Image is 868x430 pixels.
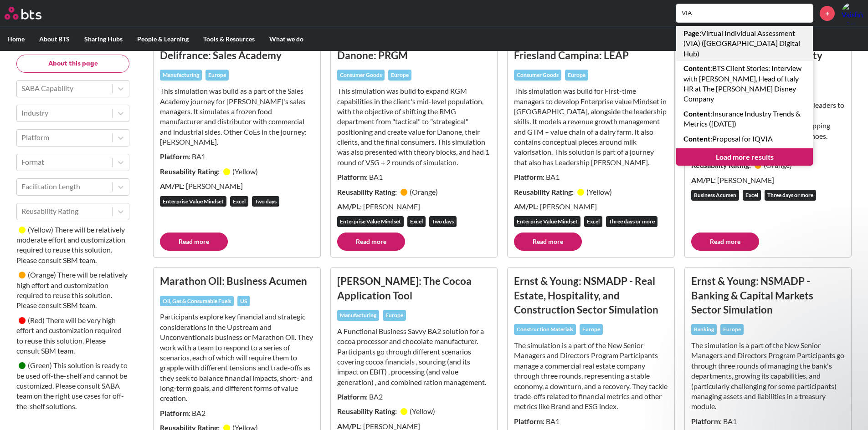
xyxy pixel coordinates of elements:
p: Participants explore key financial and strategic considerations in the Upstream and Unconventiona... [160,312,314,404]
h3: Danone: PRGM [337,48,491,62]
strong: AM/PL [337,202,360,211]
small: ( Red ) [28,316,45,324]
a: Load more results [676,148,813,166]
img: Vaishnavi Dhuri [842,2,863,24]
div: Consumer Goods [337,70,385,81]
div: US [237,296,250,307]
div: Manufacturing [160,70,202,81]
a: Content:Proposal for IQVIA [676,132,813,146]
p: : [PERSON_NAME] [160,181,314,191]
p: This simulation was build to expand RGM capabilities in the client's mid-level population, with t... [337,86,491,167]
p: : BA1 [160,152,314,162]
strong: Reusability Rating: [337,187,398,196]
p: The simulation is a part of the New Senior Managers and Directors Program Participants manage a c... [514,340,668,412]
small: ( Orange ) [410,187,438,196]
label: Sharing Hubs [77,27,130,51]
h3: [PERSON_NAME]: The Cocoa Application Tool [337,274,491,303]
div: Enterprise Value Mindset [160,196,226,207]
strong: Page [683,29,699,37]
a: Go home [5,7,58,20]
p: This simulation was build as a part of the Sales Academy journey for [PERSON_NAME]'s sales manage... [160,86,314,147]
iframe: Intercom notifications message [686,241,868,396]
div: Construction Materials [514,324,576,335]
div: Two days [429,216,457,227]
img: BTS Logo [5,7,41,20]
div: Business Acumen [691,190,739,201]
button: About this page [16,55,129,73]
strong: Platform [160,409,189,417]
label: People & Learning [130,27,196,51]
div: Excel [230,196,248,207]
strong: Platform [337,172,366,181]
a: Content:Insurance Industry Trends & Metrics ([DATE]) [676,106,813,132]
div: Three days or more [606,216,657,227]
strong: Content [683,64,710,72]
p: : [PERSON_NAME] [337,202,491,212]
strong: AM/PL [691,176,714,184]
a: + [820,6,835,21]
p: : BA1 [337,172,491,182]
small: There will be relatively moderate effort and customization required to reuse this solution. Pleas... [16,225,125,264]
h3: Marathon Oil: Business Acumen [160,274,314,288]
strong: Reusability Rating: [337,407,398,415]
a: Read more [337,233,405,251]
div: Excel [743,190,761,201]
strong: Platform [691,417,720,425]
p: A Functional Business Savvy BA2 solution for a cocoa processor and chocolate manufacturer. Partic... [337,326,491,387]
div: Europe [205,70,229,81]
a: Content:BTS Client Stories: Interview with [PERSON_NAME], Head of Italy HR at The [PERSON_NAME] D... [676,61,813,106]
div: Europe [580,324,603,335]
small: This solution is ready to be used off-the-shelf and cannot be customized. Please consult SABA tea... [16,361,128,411]
p: This simulation was build for First-time managers to develop Enterprise value Mindset in [GEOGRAP... [514,86,668,167]
div: Europe [388,70,411,81]
iframe: Intercom live chat [837,399,859,421]
div: Europe [383,310,406,321]
div: Enterprise Value Mindset [337,216,404,227]
small: There will be relatively high effort and customization required to reuse this solution. Please co... [16,271,128,310]
h3: Ernst & Young: NSMADP - Real Estate, Hospitality, and Construction Sector Simulation [514,274,668,317]
a: Page:Virtual Individual Assessment (VIA) ([GEOGRAPHIC_DATA] Digital Hub) [676,26,813,61]
p: : [PERSON_NAME] [691,175,845,185]
a: Read more [691,233,759,251]
p: : BA2 [337,392,491,402]
div: Three days or more [765,190,816,201]
div: Oil, Gas & Consumable Fuels [160,296,234,307]
div: Excel [584,216,602,227]
small: ( Green ) [28,361,52,370]
a: Read more [160,233,228,251]
small: ( Yellow ) [410,407,435,415]
p: : BA1 [514,416,668,426]
div: Manufacturing [337,310,379,321]
p: : BA1 [691,416,845,426]
strong: Platform [160,152,189,161]
strong: Content [683,134,710,143]
label: Tools & Resources [196,27,262,51]
strong: AM/PL [514,202,537,211]
p: : BA2 [160,408,314,418]
div: Excel [407,216,426,227]
strong: Platform [514,417,543,425]
p: : [PERSON_NAME] [514,202,668,212]
a: Read more [514,233,582,251]
small: ( Orange ) [28,271,56,279]
small: ( Yellow ) [586,187,612,196]
div: Two days [252,196,279,207]
div: Enterprise Value Mindset [514,216,580,227]
strong: Platform [337,392,366,401]
div: Europe [565,70,588,81]
small: ( Yellow ) [28,225,53,234]
h3: Friesland Campina: LEAP [514,48,668,62]
small: ( Yellow ) [232,167,258,176]
a: Profile [842,2,863,24]
p: : BA1 [514,172,668,182]
label: About BTS [32,27,77,51]
strong: Reusability Rating: [514,187,575,196]
strong: Reusability Rating: [160,167,221,176]
strong: Platform [514,172,543,181]
label: What we do [262,27,311,51]
strong: AM/PL [160,182,183,190]
div: Consumer Goods [514,70,561,81]
h3: Delifrance: Sales Academy [160,48,314,62]
strong: Content [683,109,710,118]
small: There will be very high effort and customization required to reuse this solution. Please consult ... [16,316,122,355]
